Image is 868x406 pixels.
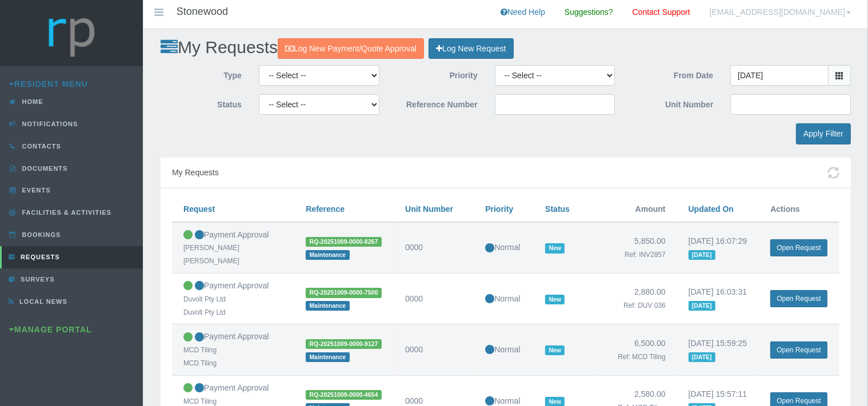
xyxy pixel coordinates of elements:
td: Normal [474,274,534,324]
span: Requests [18,254,60,260]
span: Documents [19,165,68,172]
label: From Date [623,65,722,82]
small: MCD Tiling [183,346,217,354]
td: 0000 [394,222,474,274]
label: Status [152,94,250,111]
h2: My Requests [161,38,851,59]
span: [DATE] [689,352,715,362]
a: Request [183,204,215,214]
span: Bookings [19,231,61,238]
td: [DATE] 15:59:25 [677,324,759,375]
small: [PERSON_NAME] [183,244,239,252]
div: My Requests [161,158,851,188]
h4: Stonewood [177,6,228,18]
td: 0000 [394,324,474,375]
input: Apply Filter [796,123,851,144]
span: New [545,243,565,253]
a: Unit Number [405,204,453,214]
td: Normal [474,222,534,274]
a: Log New Payment/Quote Approval [278,38,424,59]
td: 2,880.00 [597,274,677,324]
small: Duvolt Pty Ltd [183,308,226,316]
span: RQ-20251009-0000-7500 [306,288,381,298]
label: Type [152,65,250,82]
small: Ref: INV2857 [625,251,665,259]
td: 0000 [394,274,474,324]
label: Reference Number [388,94,486,111]
span: Contacts [19,143,61,150]
span: Maintenance [306,250,349,260]
span: RQ-20251009-0000-4654 [306,390,381,400]
a: Open Request [770,239,827,256]
span: New [545,295,565,304]
small: Ref: MCD Tiling [618,353,665,361]
span: Events [19,187,51,194]
span: Surveys [18,276,54,283]
span: Maintenance [306,301,349,311]
a: Manage Portal [9,325,92,334]
a: Resident Menu [9,79,88,89]
label: Priority [388,65,486,82]
small: Ref: DUV 036 [623,302,665,309]
span: [DATE] [689,250,715,260]
span: Home [19,98,43,105]
td: Normal [474,324,534,375]
a: Priority [485,204,513,214]
td: Payment Approval [172,274,294,324]
span: Facilities & Activities [19,209,111,216]
span: Notifications [19,120,78,127]
a: Open Request [770,290,827,307]
small: [PERSON_NAME] [183,257,239,265]
span: [DATE] [689,301,715,311]
small: MCD Tiling [183,397,217,405]
td: 5,850.00 [597,222,677,274]
td: Payment Approval [172,324,294,375]
a: Status [545,204,570,214]
span: Amount [635,204,666,214]
label: Unit Number [623,94,722,111]
a: Open Request [770,341,827,359]
small: Duvolt Pty Ltd [183,295,226,303]
td: 6,500.00 [597,324,677,375]
td: [DATE] 16:03:31 [677,274,759,324]
td: [DATE] 16:07:29 [677,222,759,274]
a: Updated On [689,204,734,214]
span: RQ-20251009-0000-9127 [306,339,381,349]
span: Actions [770,204,799,214]
a: Log New Request [429,38,513,59]
span: Local News [17,298,67,305]
span: Maintenance [306,352,349,362]
a: Reference [306,204,345,214]
td: Payment Approval [172,222,294,274]
small: MCD Tiling [183,359,217,367]
span: New [545,345,565,355]
span: RQ-20251009-0000-8267 [306,237,381,247]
